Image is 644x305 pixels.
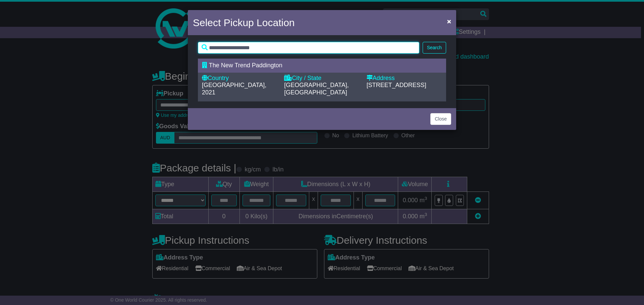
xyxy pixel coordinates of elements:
span: × [447,17,451,25]
div: Country [202,75,277,82]
button: Close [444,14,454,28]
span: [GEOGRAPHIC_DATA], 2021 [202,82,266,96]
button: Search [423,42,446,54]
span: The New Trend Paddington [209,62,282,69]
h4: Select Pickup Location [193,15,295,30]
div: City / State [284,75,360,82]
div: Address [367,75,442,82]
span: [GEOGRAPHIC_DATA], [GEOGRAPHIC_DATA] [284,82,348,96]
button: Close [430,113,451,125]
span: [STREET_ADDRESS] [367,82,426,88]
